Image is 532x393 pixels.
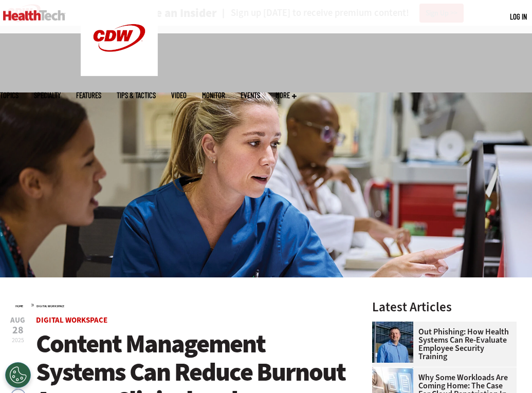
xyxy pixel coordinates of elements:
[3,10,65,21] img: Home
[76,91,101,99] a: Features
[10,316,25,324] span: Aug
[81,68,158,79] a: CDW
[241,91,260,99] a: Events
[372,322,413,363] img: Scott Currie
[510,12,527,21] a: Log in
[15,304,23,308] a: Home
[15,301,346,309] div: »
[372,322,418,330] a: Scott Currie
[36,315,107,325] a: Digital Workspace
[36,304,64,308] a: Digital Workspace
[5,362,31,388] div: Cookies Settings
[34,91,61,99] span: Specialty
[372,328,510,361] a: Out Phishing: How Health Systems Can Re-Evaluate Employee Security Training
[171,91,187,99] a: Video
[12,336,24,344] span: 2025
[372,367,418,376] a: Electronic health records
[117,91,156,99] a: Tips & Tactics
[202,91,225,99] a: MonITor
[510,11,527,22] div: User menu
[372,301,517,313] h3: Latest Articles
[10,325,25,335] span: 28
[276,91,297,99] span: More
[5,362,31,388] button: Open Preferences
